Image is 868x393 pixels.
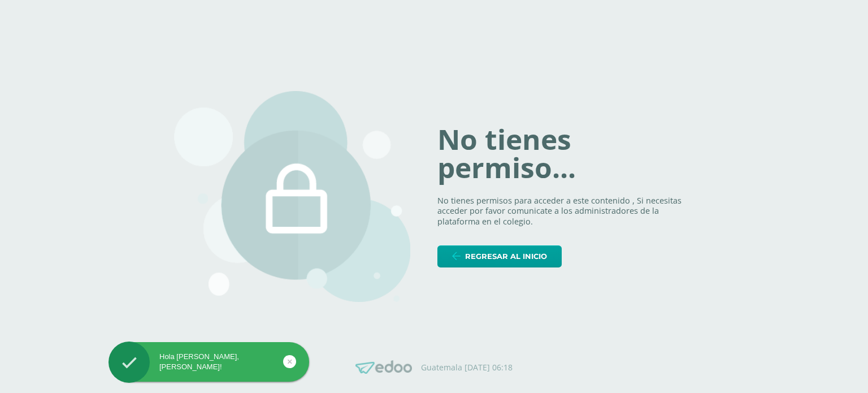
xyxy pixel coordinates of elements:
[355,360,412,374] img: Edoo
[437,126,694,182] h1: No tienes permiso...
[174,91,410,303] img: 403.png
[421,362,513,373] p: Guatemala [DATE] 06:18
[437,245,562,267] a: Regresar al inicio
[437,196,694,227] p: No tienes permisos para acceder a este contenido , Si necesitas acceder por favor comunicate a lo...
[108,352,309,372] div: Hola [PERSON_NAME], [PERSON_NAME]!
[465,246,547,267] span: Regresar al inicio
